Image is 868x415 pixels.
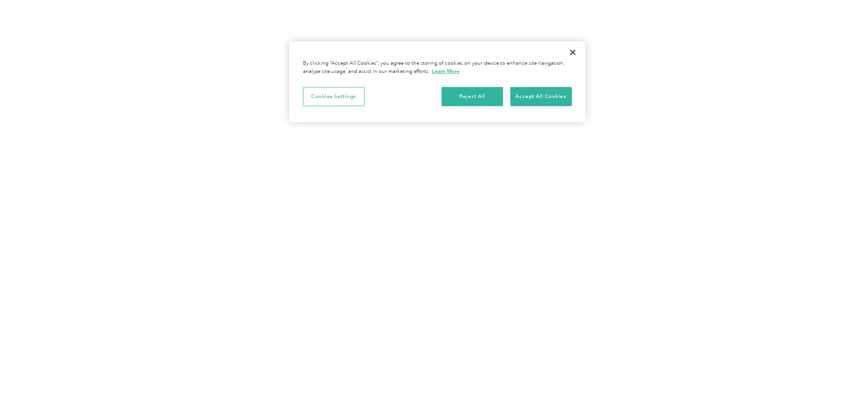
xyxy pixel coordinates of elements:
[510,87,572,106] button: Accept All Cookies
[289,41,586,122] div: Privacy
[442,87,503,106] button: Reject All
[303,60,572,76] div: By clicking “Accept All Cookies”, you agree to the storing of cookies on your device to enhance s...
[563,42,583,62] button: Close
[432,68,460,74] a: More information about your privacy, opens in a new tab
[303,87,365,106] button: Cookies Settings
[289,41,586,122] div: Cookie banner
